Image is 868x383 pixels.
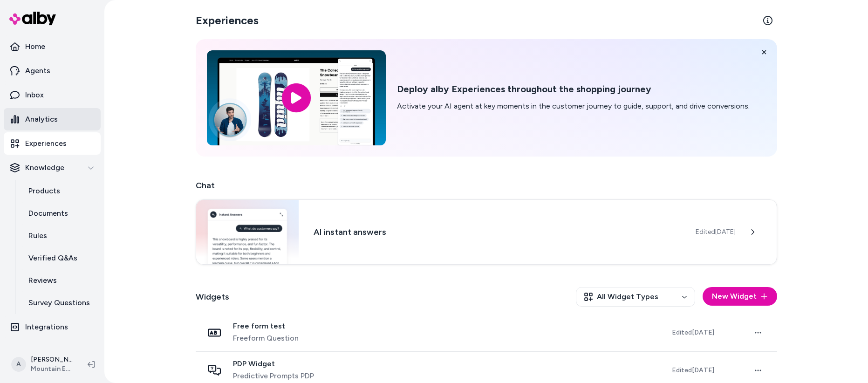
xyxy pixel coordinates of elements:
button: New Widget [703,287,777,306]
p: Reviews [28,275,57,286]
a: Experiences [4,132,101,155]
img: Chat widget [196,200,299,264]
span: Freeform Question [233,333,299,344]
a: Integrations [4,316,101,338]
span: Mountain Equipment Company [31,364,73,374]
a: Verified Q&As [19,247,101,269]
h2: Experiences [196,13,259,28]
p: [PERSON_NAME] [31,355,73,364]
img: alby Logo [9,12,56,25]
p: Integrations [25,321,68,333]
span: Edited [DATE] [672,328,714,336]
a: Home [4,35,101,58]
p: Documents [28,208,68,219]
a: Analytics [4,108,101,130]
p: Home [25,41,45,52]
span: Edited [DATE] [696,227,736,237]
p: Rules [28,230,47,241]
span: PDP Widget [233,359,314,369]
span: Predictive Prompts PDP [233,370,314,382]
p: Verified Q&As [28,253,77,264]
a: Chat widgetAI instant answersEdited[DATE] [196,199,777,265]
a: Survey Questions [19,292,101,314]
a: Agents [4,60,101,82]
span: Edited [DATE] [672,366,714,374]
p: Experiences [25,138,67,149]
h2: Widgets [196,290,229,303]
p: Survey Questions [28,297,90,308]
p: Agents [25,65,50,76]
a: Inbox [4,84,101,106]
h3: AI instant answers [314,226,680,239]
button: A[PERSON_NAME]Mountain Equipment Company [6,349,80,379]
span: Free form test [233,321,299,331]
button: All Widget Types [576,287,695,307]
a: Rules [19,225,101,247]
p: Inbox [25,89,44,101]
h2: Deploy alby Experiences throughout the shopping journey [397,83,750,95]
a: Products [19,180,101,202]
a: Documents [19,202,101,225]
button: Knowledge [4,157,101,179]
p: Activate your AI agent at key moments in the customer journey to guide, support, and drive conver... [397,101,750,112]
a: Reviews [19,269,101,292]
p: Products [28,185,60,197]
h2: Chat [196,179,777,192]
span: A [11,357,26,372]
p: Analytics [25,114,58,125]
p: Knowledge [25,162,64,173]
